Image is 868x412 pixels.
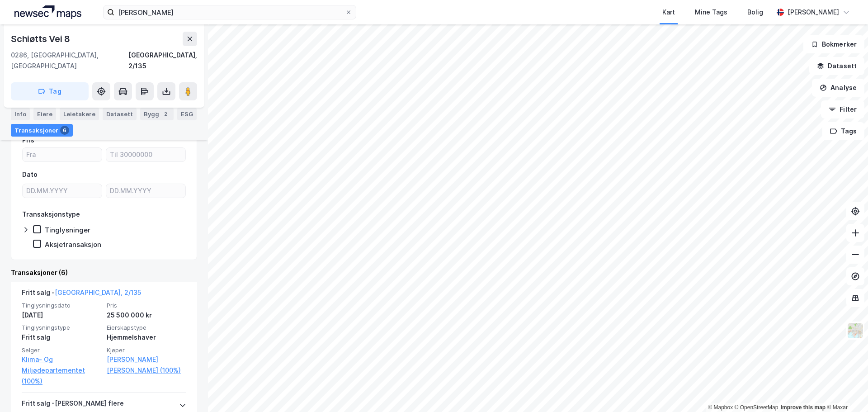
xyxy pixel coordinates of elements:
a: Klima- Og Miljødepartementet (100%) [22,354,101,387]
div: Eiere [33,108,56,120]
input: DD.MM.YYYY [106,184,185,198]
div: Leietakere [60,108,99,120]
div: Datasett [103,108,137,120]
button: Filter [821,100,864,118]
div: Mine Tags [695,7,727,18]
input: Søk på adresse, matrikkel, gårdeiere, leietakere eller personer [114,5,345,19]
div: Bygg [140,108,174,120]
span: Tinglysningstype [22,324,101,331]
div: [PERSON_NAME] [788,7,839,18]
div: Fritt salg [22,332,101,343]
input: Til 30000000 [106,148,185,161]
div: 2 [161,109,170,118]
a: Improve this map [781,404,826,411]
div: Fritt salg - [22,287,141,302]
div: Hjemmelshaver [107,332,186,343]
img: logo.a4113a55bc3d86da70a041830d287a7e.svg [14,5,81,19]
a: [PERSON_NAME] [PERSON_NAME] (100%) [107,354,186,376]
div: Kart [662,7,675,18]
div: [GEOGRAPHIC_DATA], 2/135 [128,50,197,71]
div: 6 [60,126,69,135]
span: Kjøper [107,346,186,354]
div: Info [11,108,30,120]
div: Transaksjonstype [22,209,80,220]
div: Tinglysninger [45,226,90,234]
div: Dato [22,169,38,180]
button: Tags [822,122,864,140]
img: Z [847,322,864,339]
span: Eierskapstype [107,324,186,331]
div: 25 500 000 kr [107,310,186,321]
div: Aksjetransaksjon [45,240,101,249]
div: Transaksjoner (6) [11,267,197,278]
span: Selger [22,346,101,354]
a: [GEOGRAPHIC_DATA], 2/135 [55,289,141,296]
input: Fra [23,148,102,161]
a: OpenStreetMap [735,404,778,411]
button: Tag [11,82,89,100]
button: Datasett [809,57,864,75]
div: Schiøtts Vei 8 [11,32,72,46]
div: Bolig [747,7,763,18]
div: [DATE] [22,310,101,321]
div: 0286, [GEOGRAPHIC_DATA], [GEOGRAPHIC_DATA] [11,50,128,71]
iframe: Chat Widget [823,369,868,412]
button: Bokmerker [803,35,864,53]
span: Pris [107,302,186,309]
div: Transaksjoner [11,124,73,137]
span: Tinglysningsdato [22,302,101,309]
input: DD.MM.YYYY [23,184,102,198]
button: Analyse [812,79,864,97]
a: Mapbox [708,404,733,411]
div: ESG [177,108,197,120]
